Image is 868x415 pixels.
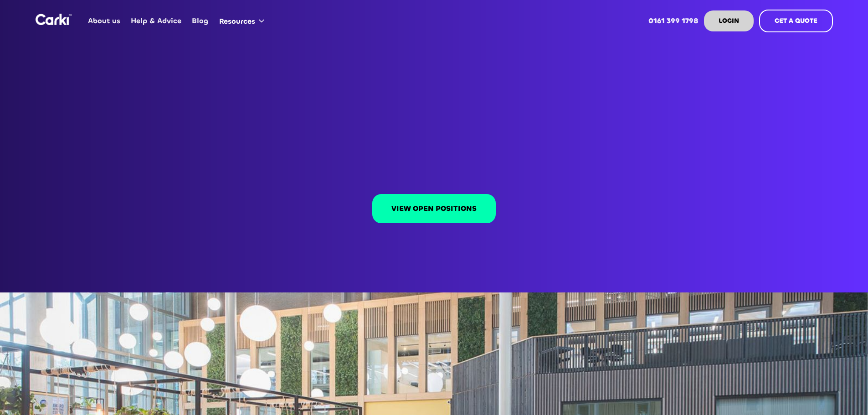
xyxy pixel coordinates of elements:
[372,194,496,223] a: VIEW OPEN POSITIONS
[759,10,833,32] a: GET A QUOTE
[126,3,187,39] a: Help & Advice
[83,3,126,39] a: About us
[219,16,255,26] div: Resources
[36,14,72,25] img: Logo
[643,3,704,39] a: 0161 399 1798
[775,16,817,25] strong: GET A QUOTE
[704,10,754,31] a: LOGIN
[648,16,699,26] strong: 0161 399 1798
[719,16,739,25] strong: LOGIN
[187,3,214,39] a: Blog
